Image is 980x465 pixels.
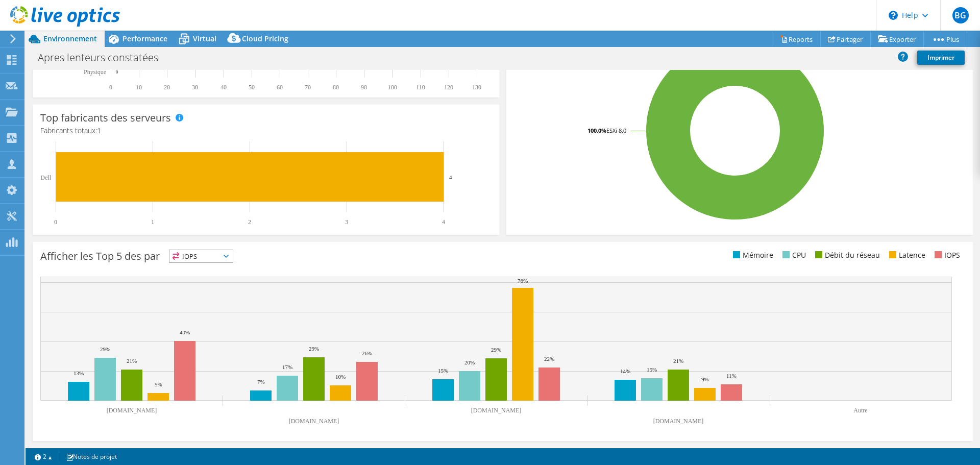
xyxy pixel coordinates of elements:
[97,126,101,135] span: 1
[136,84,142,91] text: 10
[780,250,806,261] li: CPU
[122,34,167,43] span: Performance
[249,84,255,91] text: 50
[282,364,292,370] text: 17%
[587,127,606,134] tspan: 100.0%
[620,368,630,374] text: 14%
[257,379,265,385] text: 7%
[362,350,372,356] text: 26%
[59,450,124,463] a: Notes de projet
[169,250,233,262] span: IOPS
[242,34,288,43] span: Cloud Pricing
[127,358,137,364] text: 21%
[361,84,367,91] text: 90
[107,407,157,414] text: [DOMAIN_NAME]
[116,69,118,75] text: 0
[289,418,339,425] text: [DOMAIN_NAME]
[442,218,445,226] text: 4
[388,84,397,91] text: 100
[84,68,106,76] text: Physique
[518,278,528,284] text: 76%
[471,407,522,414] text: [DOMAIN_NAME]
[309,346,319,352] text: 29%
[772,31,821,47] a: Reports
[464,359,475,365] text: 20%
[40,112,171,124] h3: Top fabricants des serveurs
[43,34,97,43] span: Environnement
[40,174,51,181] text: Dell
[653,418,704,425] text: [DOMAIN_NAME]
[164,84,170,91] text: 20
[923,31,967,47] a: Plus
[813,250,880,261] li: Débit du réseau
[730,250,773,261] li: Mémoire
[151,218,154,226] text: 1
[889,11,898,20] svg: \n
[333,84,339,91] text: 80
[472,84,481,91] text: 130
[932,250,960,261] li: IOPS
[853,407,867,414] text: Autre
[345,218,348,226] text: 3
[726,373,737,379] text: 11%
[917,51,965,65] a: Imprimer
[220,84,227,91] text: 40
[701,376,709,382] text: 9%
[416,84,425,91] text: 110
[952,7,969,23] span: BG
[180,329,190,335] text: 40%
[155,381,162,387] text: 5%
[438,368,448,374] text: 15%
[54,218,57,226] text: 0
[449,174,452,180] text: 4
[335,374,346,380] text: 10%
[40,125,492,136] h4: Fabricants totaux:
[647,366,657,373] text: 15%
[491,347,501,353] text: 29%
[73,370,84,376] text: 13%
[544,356,554,362] text: 22%
[887,250,925,261] li: Latence
[192,84,198,91] text: 30
[444,84,453,91] text: 120
[193,34,216,43] span: Virtual
[109,84,112,91] text: 0
[28,450,59,463] a: 2
[277,84,283,91] text: 60
[33,52,174,63] h1: Apres lenteurs constatées
[248,218,251,226] text: 2
[673,358,683,364] text: 21%
[606,127,626,134] tspan: ESXi 8.0
[870,31,924,47] a: Exporter
[100,346,110,352] text: 29%
[820,31,871,47] a: Partager
[305,84,311,91] text: 70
